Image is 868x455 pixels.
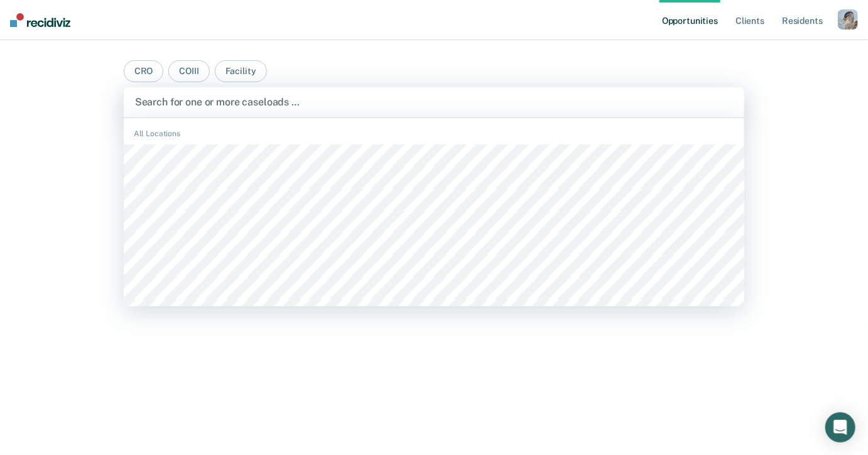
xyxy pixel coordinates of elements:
[825,412,855,442] div: Open Intercom Messenger
[168,60,209,82] button: COIII
[215,60,267,82] button: Facility
[124,60,164,82] button: CRO
[124,128,745,139] div: All Locations
[10,13,70,27] img: Recidiviz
